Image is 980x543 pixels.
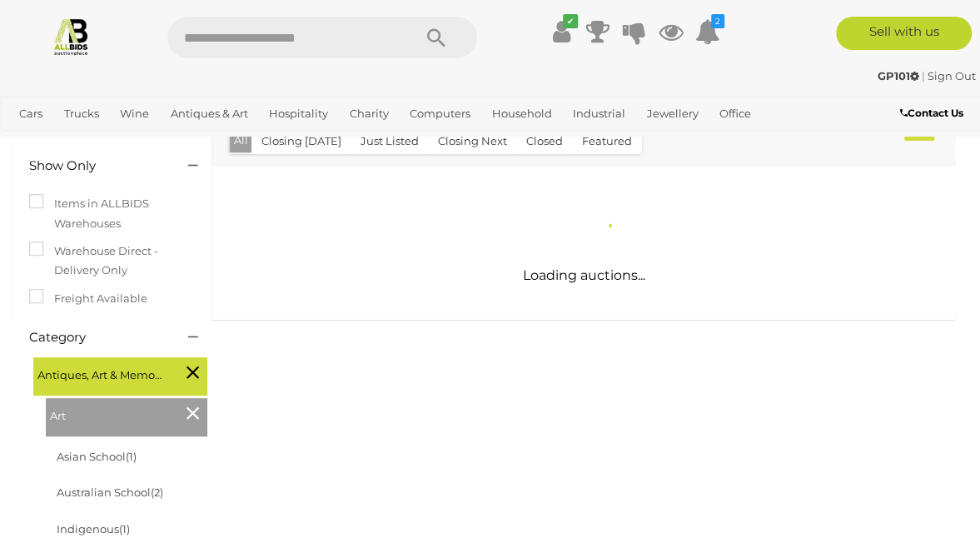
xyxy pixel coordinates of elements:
a: Indigenous(1) [57,522,130,536]
a: Jewellery [640,100,705,127]
a: Wine [113,100,156,127]
button: Search [394,17,477,58]
a: Industrial [566,100,632,127]
a: Household [485,100,559,127]
span: (1) [119,522,130,536]
b: Contact Us [900,107,963,119]
a: Australian School(2) [57,486,163,499]
label: Items in ALLBIDS Warehouses [29,194,195,233]
span: | [922,69,925,82]
a: Asian School(1) [57,450,137,463]
a: Sign Out [928,69,976,82]
span: (2) [151,486,163,499]
a: Hospitality [262,100,335,127]
span: Loading auctions... [523,267,645,283]
button: All [230,128,252,152]
button: Closing Next [428,128,517,154]
button: Closing [DATE] [251,128,351,154]
a: Contact Us [900,104,968,122]
a: Sports [12,127,60,155]
a: Sell with us [836,17,972,50]
label: Warehouse Direct - Delivery Only [29,242,195,281]
strong: GP101 [878,69,919,82]
a: [GEOGRAPHIC_DATA] [68,127,200,155]
img: Allbids.com.au [52,17,91,56]
label: Freight Available [29,289,147,308]
h4: Show Only [29,159,163,173]
a: 2 [695,17,720,47]
a: Trucks [57,100,106,127]
a: GP101 [878,69,922,82]
h4: Category [29,331,163,345]
button: Just Listed [351,128,429,154]
a: Computers [403,100,477,127]
i: ✔ [563,14,578,28]
span: Antiques, Art & Memorabilia [37,361,162,385]
a: Charity [343,100,395,127]
i: 2 [711,14,724,28]
a: Cars [12,100,49,127]
a: ✔ [549,17,574,47]
a: Office [713,100,758,127]
button: Closed [516,128,573,154]
button: Featured [572,128,642,154]
a: Antiques & Art [164,100,255,127]
span: Art [50,402,175,426]
span: (1) [126,450,137,463]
